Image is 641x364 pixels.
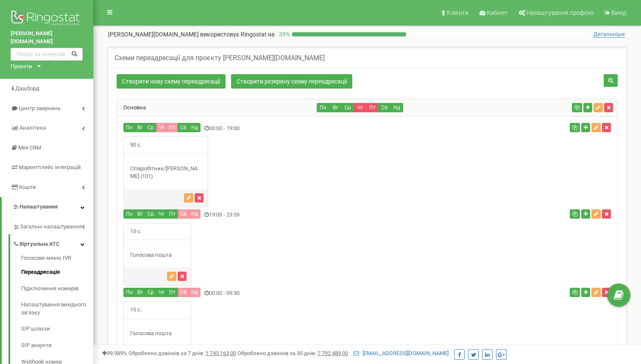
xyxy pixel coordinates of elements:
[178,209,189,219] button: Сб
[167,288,178,297] button: Пт
[117,209,451,221] div: 19:00 - 23:59
[145,209,156,219] button: Ср
[21,337,93,354] a: SIP акаунти
[13,217,93,234] a: Загальні налаштування
[123,123,135,132] button: Пн
[189,288,201,297] button: Нд
[318,350,348,356] u: 7 792 489,00
[206,350,236,356] u: 1 743 163,00
[21,321,93,337] a: SIP шлюзи
[366,103,379,112] button: Пт
[167,123,178,132] button: Пт
[11,63,32,71] div: Проєкти
[487,9,508,16] span: Кабінет
[156,209,167,219] button: Чт
[20,240,60,248] span: Віртуальна АТС
[19,164,81,170] span: Маркетплейс інтеграцій
[604,74,618,87] button: Пошук схеми переадресації
[117,288,451,299] div: 00:00 - 09:30
[11,48,83,61] input: Пошук за номером
[124,137,148,153] span: 90 с.
[11,30,83,45] a: [PERSON_NAME][DOMAIN_NAME]
[102,350,127,356] span: 99,989%
[135,209,145,219] button: Вт
[189,209,201,219] button: Нд
[354,103,366,112] button: Чт
[20,223,82,231] span: Загальні налаштування
[21,264,93,281] a: Переадресація
[124,330,191,338] div: Голосова пошта
[117,104,146,111] a: Основна
[200,31,275,38] span: використовує Ringostat на
[156,288,167,297] button: Чт
[145,123,156,132] button: Ср
[275,30,292,39] p: 39 %
[13,234,93,252] a: Віртуальна АТС
[378,103,391,112] button: Сб
[117,74,226,89] a: Створити нову схему переадресації
[117,123,451,134] div: 00:00 - 19:00
[20,125,46,131] span: Аналiтика
[2,197,93,217] a: Налаштування
[123,209,135,219] button: Пн
[447,9,468,16] span: Клієнти
[329,103,342,112] button: Вт
[135,123,145,132] button: Вт
[167,209,178,219] button: Пт
[354,350,449,356] a: [EMAIL_ADDRESS][DOMAIN_NAME]
[317,103,329,112] button: Пн
[124,251,191,259] div: Голосова пошта
[124,302,148,318] span: 15 с.
[21,281,93,297] a: Підключення номерів
[145,288,156,297] button: Ср
[21,254,93,264] a: Голосове меню IVR
[237,350,348,356] span: Оброблено дзвінків за 30 днів :
[178,123,189,132] button: Сб
[390,103,403,112] button: Нд
[612,316,633,336] iframe: Intercom live chat
[156,123,167,132] button: Чт
[189,123,201,132] button: Нд
[611,9,626,16] span: Вихід
[19,105,61,111] span: Центр звернень
[11,8,83,30] img: Ringostat logo
[19,184,36,190] span: Кошти
[20,203,58,210] span: Налаштування
[114,54,325,62] h5: Схеми переадресації для проєкту [PERSON_NAME][DOMAIN_NAME]
[128,350,236,356] span: Оброблено дзвінків за 7 днів :
[341,103,354,112] button: Ср
[135,288,145,297] button: Вт
[18,144,41,151] span: Mini CRM
[123,288,135,297] button: Пн
[594,31,625,38] span: Детальніше
[124,165,208,181] div: Співробітник/[PERSON_NAME] (101)
[231,74,352,89] a: Створити резервну схему переадресації
[108,30,275,39] p: [PERSON_NAME][DOMAIN_NAME]
[178,288,189,297] button: Сб
[124,223,148,240] span: 15 с.
[21,297,93,321] a: Налаштування вихідного зв’язку
[15,85,39,92] span: Дашборд
[527,9,594,16] span: Налаштування профілю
